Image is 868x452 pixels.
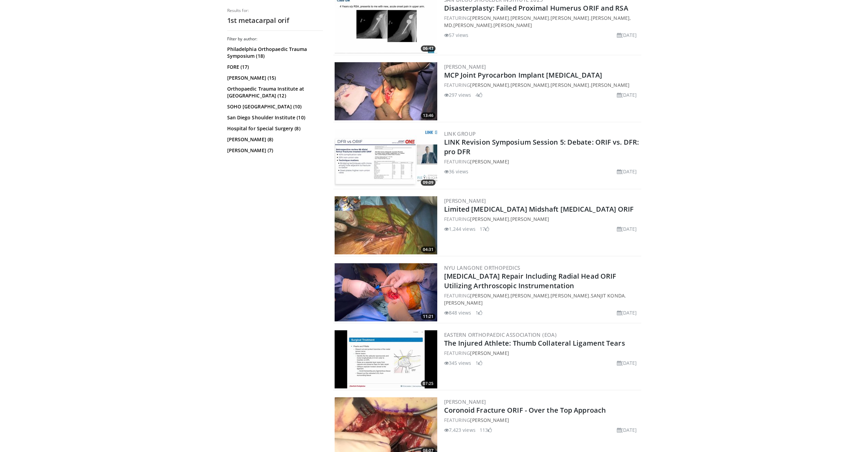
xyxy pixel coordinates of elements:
a: [PERSON_NAME] (8) [227,136,321,143]
a: San Diego Shoulder Institute (10) [227,114,321,121]
a: LINK Revision Symposium Session 5: Debate: ORIF vs. DFR: pro DFR [444,137,639,156]
a: 04:31 [335,196,437,254]
li: [DATE] [617,168,637,175]
a: SOHO [GEOGRAPHIC_DATA] (10) [227,103,321,110]
a: FORE (17) [227,64,321,70]
img: a45daad7-e892-4616-96ce-40433513dab5.300x170_q85_crop-smart_upscale.jpg [335,196,437,254]
a: Philadelphia Orthopaedic Trauma Symposium (18) [227,46,321,59]
a: LINK Group [444,130,476,137]
a: [PERSON_NAME] [510,82,549,88]
li: 17 [480,225,489,232]
a: [PERSON_NAME] (15) [227,75,321,81]
li: [DATE] [617,426,637,434]
span: 13:46 [421,112,436,119]
li: [DATE] [617,225,637,232]
a: NYU Langone Orthopedics [444,264,520,271]
span: 06:43 [421,45,436,52]
a: [PERSON_NAME] [444,300,483,306]
a: [PERSON_NAME] [444,197,486,204]
li: 7,423 views [444,426,476,434]
a: The Injured Athlete: Thumb Collateral Ligament Tears [444,338,625,348]
a: [PERSON_NAME] [550,292,589,299]
li: [DATE] [617,91,637,98]
a: Hospital for Special Surgery (8) [227,125,321,132]
span: 11:21 [421,314,436,320]
a: Eastern Orthopaedic Association (EOA) [444,331,557,338]
span: 04:31 [421,247,436,253]
a: [PERSON_NAME] [470,216,509,222]
a: [PERSON_NAME] [510,15,549,21]
a: [PERSON_NAME] (7) [227,147,321,154]
div: FEATURING [444,158,640,165]
a: [PERSON_NAME] [470,350,509,356]
span: 09:09 [421,180,436,186]
li: 345 views [444,359,471,367]
img: 73e915c3-eaa4-4f2f-b2b0-686299c5de92.300x170_q85_crop-smart_upscale.jpg [335,129,437,187]
a: Limited [MEDICAL_DATA] Midshaft [MEDICAL_DATA] ORIF [444,204,634,214]
div: FEATURING [444,349,640,357]
a: [PERSON_NAME] [493,22,532,28]
h2: 1st metacarpal orif [227,16,323,25]
div: FEATURING [444,416,640,424]
a: Disasterplasty: Failed Proximal Humerus ORIF and RSA [444,3,628,13]
a: 07:25 [335,330,437,388]
a: 09:09 [335,129,437,187]
a: [PERSON_NAME] [470,417,509,423]
li: 36 views [444,168,469,175]
li: 297 views [444,91,471,98]
li: 113 [480,426,492,434]
div: FEATURING , , , [444,81,640,89]
span: 07:25 [421,381,436,387]
a: [PERSON_NAME] [470,82,509,88]
li: 57 views [444,31,469,39]
a: Orthopaedic Trauma Institute at [GEOGRAPHIC_DATA] (12) [227,85,321,99]
img: 622bf88f-c22f-4b24-89a8-8f5b76e6719d.300x170_q85_crop-smart_upscale.jpg [335,330,437,388]
div: FEATURING , , , , [444,292,640,306]
a: [PERSON_NAME] [444,398,486,405]
a: [PERSON_NAME] [453,22,492,28]
h3: Filter by author: [227,36,323,42]
a: [PERSON_NAME] [470,292,509,299]
a: [PERSON_NAME] [510,292,549,299]
a: 11:21 [335,263,437,321]
img: 310db7ed-0e30-4937-9528-c0755f7da9bd.300x170_q85_crop-smart_upscale.jpg [335,62,437,120]
a: [PERSON_NAME] [591,82,630,88]
div: FEATURING , , , , , [444,14,640,29]
a: [PERSON_NAME] [444,63,486,70]
a: Coronoid Fracture ORIF - Over the Top Approach [444,406,606,415]
a: [PERSON_NAME] [470,15,509,21]
a: [PERSON_NAME] [510,216,549,222]
a: [PERSON_NAME] [550,82,589,88]
a: [MEDICAL_DATA] Repair Including Radial Head ORIF Utilizing Arthroscopic Instrumentation [444,271,617,290]
a: MCP Joint Pyrocarbon Implant [MEDICAL_DATA] [444,70,602,80]
li: 848 views [444,309,471,316]
div: FEATURING , [444,215,640,223]
li: 1 [476,309,482,316]
li: 4 [476,91,482,98]
a: [PERSON_NAME] [550,15,589,21]
li: [DATE] [617,359,637,367]
li: [DATE] [617,31,637,39]
a: Sanjit Konda [591,292,625,299]
img: bda08a23-312d-40ed-b790-9989b199a09e.jpg.300x170_q85_crop-smart_upscale.jpg [335,263,437,321]
li: 1,244 views [444,225,476,232]
p: Results for: [227,8,323,13]
a: [PERSON_NAME] [470,158,509,165]
li: 1 [476,359,482,367]
a: 13:46 [335,62,437,120]
li: [DATE] [617,309,637,316]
